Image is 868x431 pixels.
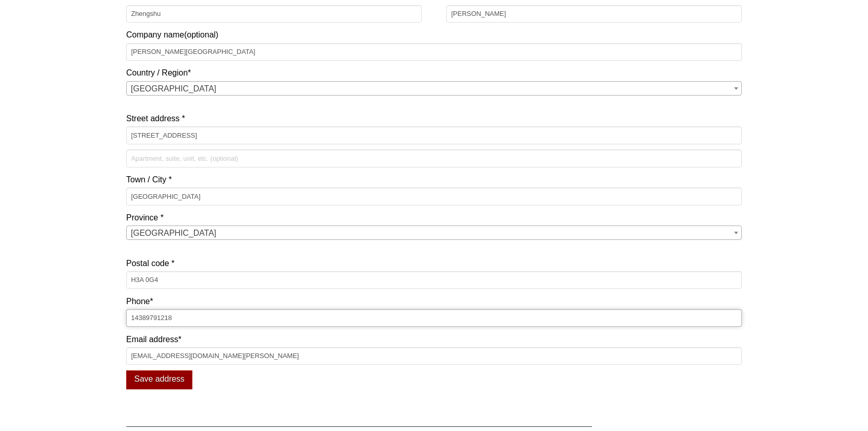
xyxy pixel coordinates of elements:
label: Street address [126,111,742,125]
span: State [126,226,742,240]
label: Postal code [126,256,742,270]
label: Phone [126,294,742,308]
label: Town / City [126,173,742,186]
button: Save address [126,370,192,390]
span: Canada [127,82,741,96]
label: Email address [126,332,742,346]
input: Apartment, suite, unit, etc. (optional) [126,149,742,167]
span: Country / Region [126,81,742,96]
span: Quebec [127,226,741,240]
label: Country / Region [126,66,742,80]
input: House number and street name [126,126,742,144]
span: (optional) [184,30,219,39]
label: Province [126,211,742,224]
